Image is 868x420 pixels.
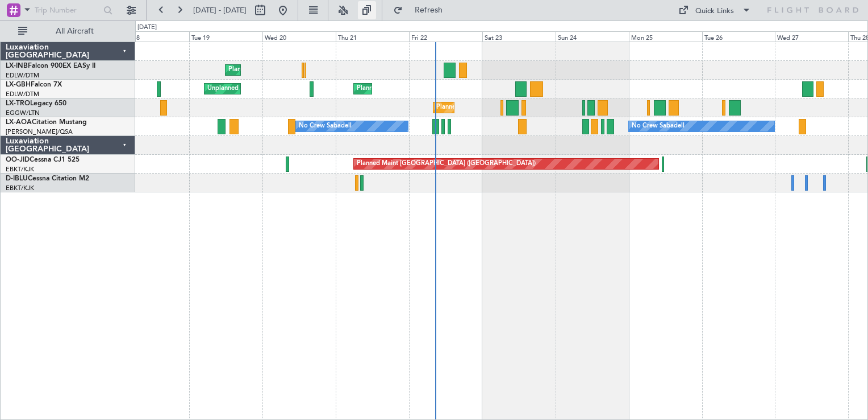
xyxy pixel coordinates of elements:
[6,184,34,192] a: EBKT/KJK
[695,6,734,17] div: Quick Links
[12,22,123,40] button: All Aircraft
[702,31,775,42] div: Tue 26
[6,100,66,107] a: LX-TROLegacy 650
[35,2,100,19] input: Trip Number
[6,127,73,136] a: [PERSON_NAME]/QSA
[6,119,32,126] span: LX-AOA
[6,81,31,88] span: LX-GBH
[775,31,848,42] div: Wed 27
[6,63,95,69] a: LX-INBFalcon 900EX EASy II
[357,80,483,97] div: Planned Maint Nice ([GEOGRAPHIC_DATA])
[6,165,34,174] a: EBKT/KJK
[262,31,336,42] div: Wed 20
[116,31,189,42] div: Mon 18
[388,1,456,19] button: Refresh
[409,31,482,42] div: Fri 22
[189,31,262,42] div: Tue 19
[228,61,322,79] div: Planned Maint Geneva (Cointrin)
[6,81,62,88] a: LX-GBHFalcon 7X
[6,100,30,107] span: LX-TRO
[436,99,615,116] div: Planned Maint [GEOGRAPHIC_DATA] ([GEOGRAPHIC_DATA])
[632,118,685,135] div: No Crew Sabadell
[6,175,89,182] a: D-IBLUCessna Citation M2
[6,119,87,126] a: LX-AOACitation Mustang
[6,157,80,163] a: OO-JIDCessna CJ1 525
[6,63,28,69] span: LX-INB
[357,155,536,172] div: Planned Maint [GEOGRAPHIC_DATA] ([GEOGRAPHIC_DATA])
[673,1,757,19] button: Quick Links
[6,109,40,117] a: EGGW/LTN
[6,157,30,163] span: OO-JID
[6,175,28,182] span: D-IBLU
[193,5,247,15] span: [DATE] - [DATE]
[30,27,120,35] span: All Aircraft
[299,118,352,135] div: No Crew Sabadell
[137,23,157,32] div: [DATE]
[6,71,39,80] a: EDLW/DTM
[405,6,453,14] span: Refresh
[629,31,702,42] div: Mon 25
[207,80,394,97] div: Unplanned Maint [GEOGRAPHIC_DATA] ([GEOGRAPHIC_DATA])
[6,90,39,98] a: EDLW/DTM
[556,31,629,42] div: Sun 24
[336,31,409,42] div: Thu 21
[482,31,556,42] div: Sat 23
